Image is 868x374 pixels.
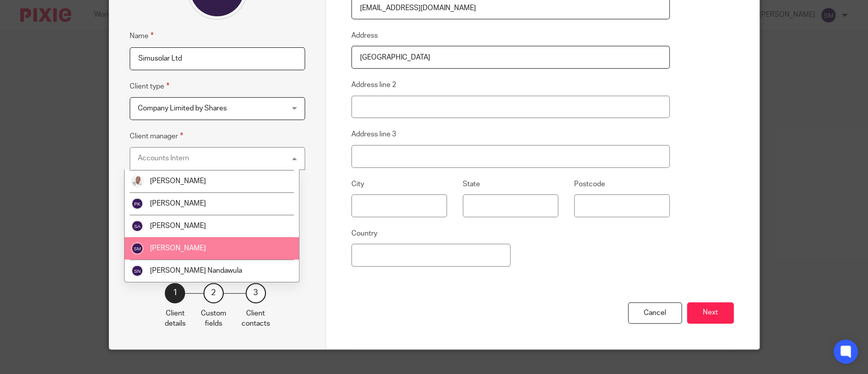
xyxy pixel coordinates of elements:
[131,175,143,187] img: Paul%20S%20-%20Picture.png
[165,283,185,303] div: 1
[138,155,189,162] div: Accounts Intern
[130,130,183,142] label: Client manager
[165,308,186,329] p: Client details
[201,308,226,329] p: Custom fields
[351,179,364,189] label: City
[203,283,224,303] div: 2
[351,80,396,90] label: Address line 2
[131,265,143,277] img: svg%3E
[131,197,143,210] img: svg%3E
[150,245,206,252] span: [PERSON_NAME]
[351,31,378,41] label: Address
[574,179,605,189] label: Postcode
[242,308,270,329] p: Client contacts
[131,220,143,232] img: svg%3E
[351,129,396,139] label: Address line 3
[130,80,169,92] label: Client type
[463,179,480,189] label: State
[131,242,143,254] img: svg%3E
[150,222,206,229] span: [PERSON_NAME]
[687,302,734,324] button: Next
[628,302,682,324] div: Cancel
[351,228,377,239] label: Country
[150,267,242,274] span: [PERSON_NAME] Nandawula
[150,200,206,207] span: [PERSON_NAME]
[130,30,154,42] label: Name
[246,283,266,303] div: 3
[138,105,227,112] span: Company Limited by Shares
[150,178,206,185] span: [PERSON_NAME]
